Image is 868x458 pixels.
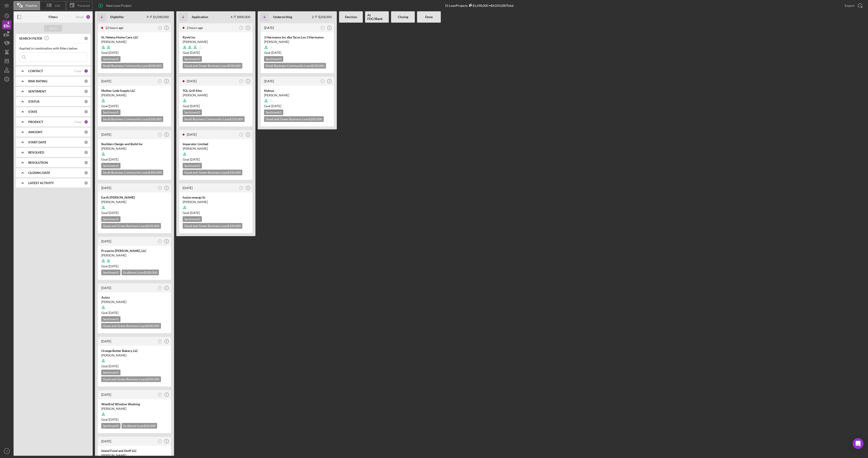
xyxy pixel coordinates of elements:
time: 09/18/2025 [108,364,118,368]
div: Open Intercom Messenger [853,438,863,449]
span: List [55,4,60,7]
time: 2025-08-12 03:52 [183,186,193,190]
b: Underwriting [273,15,292,19]
div: 0 [84,100,88,104]
div: Sentiment 5 [264,56,283,62]
time: 2025-08-11 19:03 [264,79,274,83]
div: [PERSON_NAME] [183,146,249,151]
button: JT [157,132,163,138]
b: AMOUNT [28,130,42,134]
button: JT [320,78,326,84]
div: [PERSON_NAME] [101,93,168,97]
div: [PERSON_NAME] [101,453,168,458]
b: SENTIMENT [28,90,46,93]
div: Good and Green Business Loan $250,000 [101,376,161,382]
div: fusion energy llc [183,195,249,200]
div: [PERSON_NAME] [101,146,168,151]
span: Goal [101,51,118,55]
div: Mother Lode Supply LLC [101,88,168,93]
div: [PERSON_NAME] [101,40,168,44]
div: 2 $258,000 [312,15,332,19]
span: Goal [183,211,200,215]
time: 06/15/2025 [271,104,281,108]
button: Apply [44,25,62,32]
time: 2025-08-20 22:00 [101,133,111,136]
div: EcoBoost Loan $500,000 [122,270,159,275]
div: 0 [84,171,88,175]
div: 0 [84,36,88,40]
div: Ibuilders Design and Build Inc [101,142,168,146]
b: Done [425,15,433,19]
div: [PERSON_NAME] [101,353,168,358]
div: Sentiment 5 [101,109,120,115]
a: [DATE]JTOrange Butter Bakery, LLC[PERSON_NAME]Goal [DATE]Sentiment5Good and Green Business Loan$2... [97,336,172,387]
text: JT [322,27,323,28]
div: Clear [74,69,82,73]
div: Orange Butter Bakery, LLC [101,349,168,353]
div: 15 Loan Projects • $4,050,000 Total [445,4,514,7]
text: JT [6,450,8,453]
div: 0 [84,150,88,154]
div: [PERSON_NAME] [101,406,168,411]
div: Sentiment 5 [101,56,120,62]
div: Sentiment 5 [264,109,283,115]
div: [PERSON_NAME] [264,40,330,44]
div: 16 [86,15,90,19]
div: Export [845,1,854,10]
time: 2025-06-16 23:21 [101,439,111,443]
div: $1,698,000 [468,4,488,7]
b: RESOLUTION [28,161,48,164]
div: Autzu [101,295,168,300]
div: Nybsys [264,88,330,93]
div: Good and Green Business Loan $500,000 [183,63,242,69]
time: 09/07/2025 [190,157,200,161]
time: 09/15/2025 [108,418,118,421]
a: [DATE]JTNybsys[PERSON_NAME]Goal [DATE]Sentiment5Good and Green Business Loan$200,000 [260,76,335,127]
div: Proyecto [PERSON_NAME], LLC [101,249,168,253]
div: Earth [PERSON_NAME] [101,195,168,200]
a: [DATE]JTAutzu[PERSON_NAME]Goal [DATE]Sentiment5Good and Green Business Loan$500,000 [97,283,172,334]
button: JT [157,238,163,244]
div: Island Food and Stuff LLC [101,449,168,453]
a: [DATE]JTMother Lode Supply LLC[PERSON_NAME]Goal [DATE]Sentiment5Small Business Community Loan$100... [97,76,172,127]
div: 1 [84,69,88,73]
div: 0 [84,79,88,83]
span: Goal [101,264,118,268]
b: RESOLVED [28,151,44,154]
div: 0 [84,140,88,144]
b: START DATE [28,140,46,144]
button: JT [238,25,244,31]
text: JT [240,187,242,189]
text: JT [159,80,160,82]
time: 2025-08-13 18:42 [264,26,274,30]
button: JT [238,78,244,84]
b: Filters [49,15,58,19]
div: St. Helena Home Care, LLC [101,35,168,40]
b: STATUS [28,100,40,103]
b: LATEST ACTIVITY [28,181,54,185]
div: [PERSON_NAME] [101,300,168,304]
div: Clear [74,120,82,124]
button: New Loan Project [95,1,136,10]
button: JT [157,185,163,191]
a: 2 hours agoJTRyvid inc[PERSON_NAME]Goal [DATE]Sentiment5Good and Green Business Loan$500,000 [179,23,253,74]
div: 0 [84,89,88,93]
div: Sentiment 5 [101,163,120,168]
span: Forecast [78,4,90,7]
text: JT [159,187,160,189]
div: 0 [84,110,88,114]
div: New Loan Project [106,1,131,10]
span: Goal [264,104,281,108]
time: 2025-08-01 17:16 [101,393,111,396]
div: Good and Green Business Loan $200,000 [264,116,324,122]
text: JT [159,440,160,442]
div: Reset [76,15,84,19]
div: TGL Grill IUnc [183,88,249,93]
time: 2025-08-13 21:21 [101,239,111,243]
button: Export [840,1,866,10]
span: Goal [101,311,118,315]
time: 08/30/2025 [271,51,281,55]
div: 0 [84,130,88,134]
div: Sentiment 5 [101,423,120,429]
div: 15 [84,120,88,124]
